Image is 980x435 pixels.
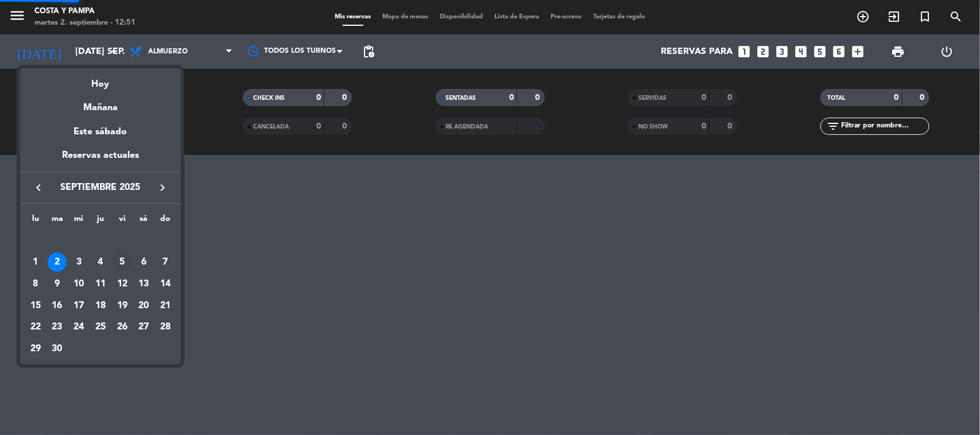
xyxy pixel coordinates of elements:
td: 13 de septiembre de 2025 [133,273,155,295]
div: 14 [156,274,175,294]
div: Hoy [20,68,181,92]
td: 12 de septiembre de 2025 [111,273,133,295]
td: 6 de septiembre de 2025 [133,251,155,273]
div: 1 [26,253,45,272]
div: 7 [156,253,175,272]
div: Este sábado [20,116,181,148]
td: 15 de septiembre de 2025 [25,295,47,317]
td: 20 de septiembre de 2025 [133,295,155,317]
td: 21 de septiembre de 2025 [154,295,176,317]
div: 11 [91,274,110,294]
td: 5 de septiembre de 2025 [111,251,133,273]
td: 29 de septiembre de 2025 [25,338,47,360]
div: 6 [134,253,153,272]
td: 11 de septiembre de 2025 [90,273,111,295]
td: 3 de septiembre de 2025 [68,251,90,273]
th: miércoles [68,212,90,230]
div: Reservas actuales [20,148,181,172]
td: 19 de septiembre de 2025 [111,295,133,317]
th: domingo [154,212,176,230]
td: 26 de septiembre de 2025 [111,317,133,339]
div: 22 [26,317,45,337]
button: keyboard_arrow_left [28,180,49,195]
div: 10 [69,274,88,294]
div: 17 [69,296,88,316]
th: martes [47,212,68,230]
div: 3 [69,253,88,272]
div: Mañana [20,92,181,115]
div: 13 [134,274,153,294]
span: septiembre 2025 [49,180,152,195]
td: 14 de septiembre de 2025 [154,273,176,295]
div: 9 [48,274,67,294]
div: 23 [48,317,67,337]
td: 28 de septiembre de 2025 [154,317,176,339]
th: lunes [25,212,47,230]
th: sábado [133,212,155,230]
td: SEP. [25,230,176,252]
i: keyboard_arrow_right [156,181,169,195]
td: 10 de septiembre de 2025 [68,273,90,295]
button: keyboard_arrow_right [152,180,173,195]
div: 25 [91,317,110,337]
th: jueves [90,212,111,230]
div: 29 [26,339,45,359]
td: 2 de septiembre de 2025 [47,251,68,273]
td: 23 de septiembre de 2025 [47,317,68,339]
div: 20 [134,296,153,316]
div: 8 [26,274,45,294]
div: 15 [26,296,45,316]
td: 18 de septiembre de 2025 [90,295,111,317]
td: 1 de septiembre de 2025 [25,251,47,273]
td: 16 de septiembre de 2025 [47,295,68,317]
div: 24 [69,317,88,337]
td: 9 de septiembre de 2025 [47,273,68,295]
div: 18 [91,296,110,316]
div: 26 [113,317,132,337]
div: 30 [48,339,67,359]
i: keyboard_arrow_left [32,181,45,195]
td: 27 de septiembre de 2025 [133,317,155,339]
div: 21 [156,296,175,316]
div: 28 [156,317,175,337]
th: viernes [111,212,133,230]
td: 17 de septiembre de 2025 [68,295,90,317]
td: 8 de septiembre de 2025 [25,273,47,295]
td: 30 de septiembre de 2025 [47,338,68,360]
div: 2 [48,253,67,272]
td: 22 de septiembre de 2025 [25,317,47,339]
td: 7 de septiembre de 2025 [154,251,176,273]
td: 4 de septiembre de 2025 [90,251,111,273]
div: 27 [134,317,153,337]
td: 24 de septiembre de 2025 [68,317,90,339]
div: 5 [113,253,132,272]
div: 19 [113,296,132,316]
td: 25 de septiembre de 2025 [90,317,111,339]
div: 12 [113,274,132,294]
div: 16 [48,296,67,316]
div: 4 [91,253,110,272]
